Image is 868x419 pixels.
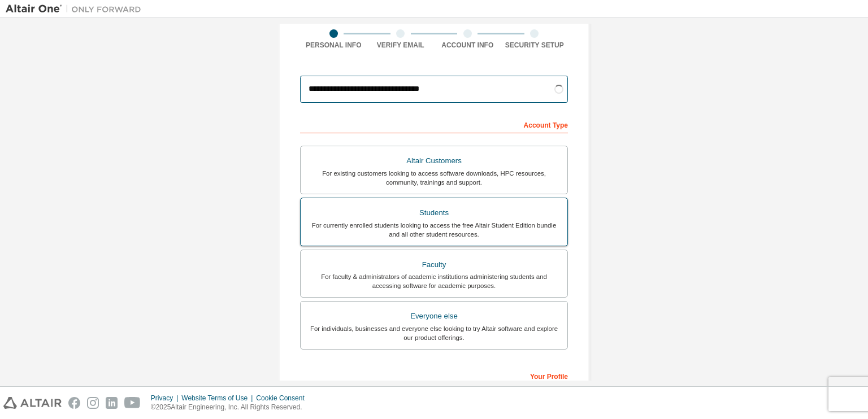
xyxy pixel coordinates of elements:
[300,115,568,133] div: Account Type
[300,41,367,50] div: Personal Info
[124,397,141,409] img: youtube.svg
[151,394,181,403] div: Privacy
[307,169,561,187] div: For existing customers looking to access software downloads, HPC resources, community, trainings ...
[501,41,568,50] div: Security Setup
[6,3,147,15] img: Altair One
[3,397,62,409] img: altair_logo.svg
[307,153,561,169] div: Altair Customers
[151,403,311,412] p: © 2025 Altair Engineering, Inc. All Rights Reserved.
[307,205,561,221] div: Students
[434,41,501,50] div: Account Info
[307,308,561,324] div: Everyone else
[300,366,568,385] div: Your Profile
[87,397,99,409] img: instagram.svg
[307,221,561,239] div: For currently enrolled students looking to access the free Altair Student Edition bundle and all ...
[68,397,80,409] img: facebook.svg
[307,257,561,273] div: Faculty
[181,394,256,403] div: Website Terms of Use
[106,397,118,409] img: linkedin.svg
[307,272,561,290] div: For faculty & administrators of academic institutions administering students and accessing softwa...
[307,324,561,342] div: For individuals, businesses and everyone else looking to try Altair software and explore our prod...
[256,394,311,403] div: Cookie Consent
[367,41,435,50] div: Verify Email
